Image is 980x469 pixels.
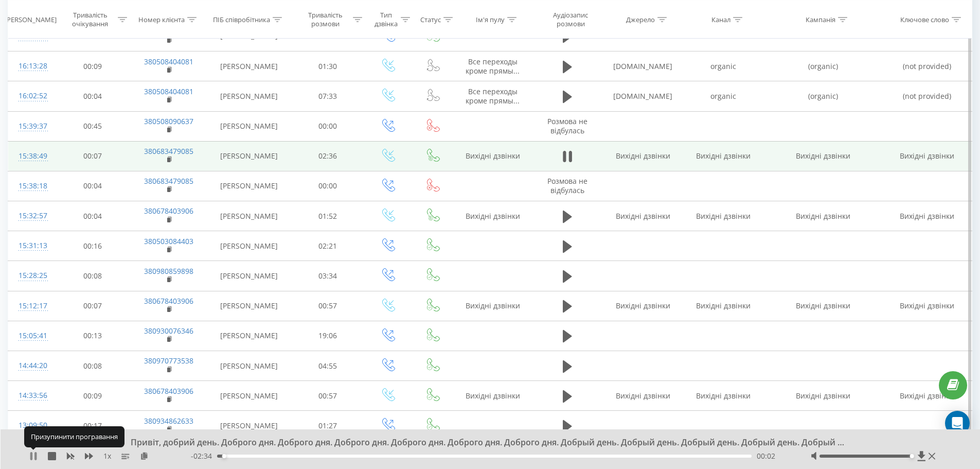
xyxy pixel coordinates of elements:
span: 1 x [103,451,111,461]
td: (not provided) [882,81,972,111]
div: Канал [711,15,730,24]
td: 00:45 [56,111,130,141]
div: Accessibility label [910,454,914,458]
div: 15:05:41 [19,326,45,346]
td: 01:30 [291,51,365,81]
div: Тривалість розмови [300,11,351,28]
td: [PERSON_NAME] [207,291,291,321]
a: 380980859898 [144,266,193,276]
td: 00:04 [56,81,130,111]
div: 14:33:56 [19,386,45,406]
td: [PERSON_NAME] [207,381,291,411]
td: Вихідні дзвінки [882,141,972,171]
div: [PERSON_NAME] [5,15,57,24]
td: (not provided) [882,51,972,81]
td: [PERSON_NAME] [207,201,291,231]
td: Вихідні дзвінки [763,291,882,321]
td: Вихідні дзвінки [603,291,683,321]
a: 380678403906 [144,206,193,216]
td: Вихідні дзвінки [763,201,882,231]
td: Вихідні дзвінки [882,291,972,321]
td: [DOMAIN_NAME] [603,81,683,111]
td: 00:04 [56,201,130,231]
td: 00:00 [291,171,365,201]
div: ПІБ співробітника [213,15,270,24]
td: [PERSON_NAME] [207,231,291,261]
span: Все переходы кроме прямы... [466,86,520,106]
span: 00:02 [757,451,775,461]
td: Вихідні дзвінки [763,141,882,171]
span: Розмова не відбулась [547,176,587,195]
a: 380678403906 [144,296,193,306]
td: Вихідні дзвінки [882,201,972,231]
td: 00:09 [56,381,130,411]
div: 13:09:50 [19,415,45,436]
a: 380508090637 [144,116,193,126]
td: Вихідні дзвінки [454,291,531,321]
div: Тип дзвінка [374,11,398,28]
a: 380508404081 [144,57,193,66]
td: 01:27 [291,411,365,441]
td: Вихідні дзвінки [683,141,763,171]
a: 380508404081 [144,86,193,96]
a: 380678403906 [144,386,193,396]
div: 15:39:37 [19,116,45,136]
td: 04:55 [291,351,365,381]
div: 15:28:25 [19,266,45,286]
td: [PERSON_NAME] [207,111,291,141]
td: 02:21 [291,231,365,261]
td: organic [683,81,763,111]
td: Вихідні дзвінки [603,201,683,231]
div: Кампанія [806,15,835,24]
td: 00:57 [291,381,365,411]
td: [PERSON_NAME] [207,321,291,351]
div: Призупинити програвання [24,426,124,447]
td: Вихідні дзвінки [882,381,972,411]
td: Вихідні дзвінки [454,201,531,231]
div: Привіт, добрий день. Доброго дня. Доброго дня. Доброго дня. Доброго дня. Доброго дня. Доброго дня... [120,437,847,448]
td: (organic) [763,51,882,81]
div: 16:13:28 [19,56,45,76]
a: 380970773538 [144,356,193,366]
td: [PERSON_NAME] [207,261,291,291]
td: 00:08 [56,261,130,291]
td: 00:09 [56,51,130,81]
td: [PERSON_NAME] [207,81,291,111]
td: Вихідні дзвінки [683,381,763,411]
td: 00:04 [56,171,130,201]
td: Вихідні дзвінки [454,381,531,411]
td: Вихідні дзвінки [683,201,763,231]
span: Все переходы кроме прямы... [466,57,520,76]
td: 01:52 [291,201,365,231]
td: 03:34 [291,261,365,291]
td: 07:33 [291,81,365,111]
td: 00:00 [291,111,365,141]
td: (organic) [763,81,882,111]
a: 380934862633 [144,416,193,426]
a: 380683479085 [144,146,193,156]
div: 16:02:52 [19,86,45,106]
div: Номер клієнта [138,15,185,24]
td: 00:16 [56,231,130,261]
td: [PERSON_NAME] [207,141,291,171]
span: Розмова не відбулась [547,116,587,135]
span: - 02:34 [191,451,217,461]
div: 15:38:18 [19,176,45,196]
td: [PERSON_NAME] [207,51,291,81]
div: 15:31:13 [19,236,45,256]
a: 380503084403 [144,236,193,246]
a: 380930076346 [144,326,193,336]
td: 00:13 [56,321,130,351]
td: 02:36 [291,141,365,171]
td: 00:07 [56,141,130,171]
td: 00:17 [56,411,130,441]
div: 14:44:20 [19,356,45,376]
td: Вихідні дзвінки [603,141,683,171]
td: Вихідні дзвінки [454,141,531,171]
td: organic [683,51,763,81]
div: Ключове слово [900,15,949,24]
td: 19:06 [291,321,365,351]
td: Вихідні дзвінки [683,291,763,321]
td: Вихідні дзвінки [603,381,683,411]
td: [PERSON_NAME] [207,171,291,201]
